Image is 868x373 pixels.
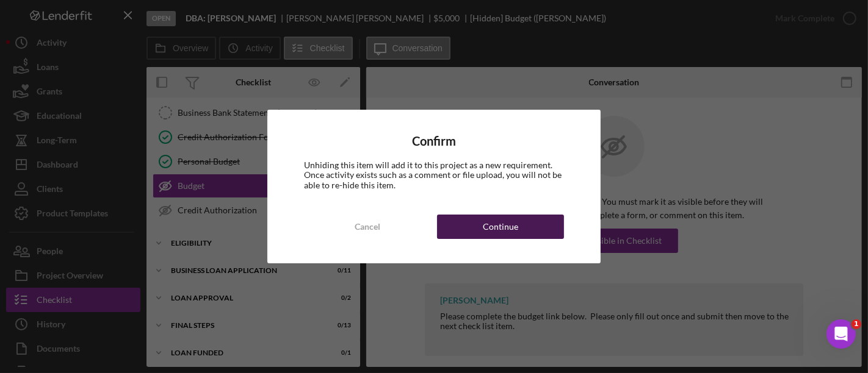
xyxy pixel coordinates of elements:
[852,319,861,329] span: 1
[483,215,518,239] div: Continue
[437,215,564,239] button: Continue
[304,215,431,239] button: Cancel
[304,160,565,190] div: Unhiding this item will add it to this project as a new requirement. Once activity exists such as...
[826,319,856,349] iframe: Intercom live chat
[304,134,565,148] h4: Confirm
[355,215,380,239] div: Cancel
